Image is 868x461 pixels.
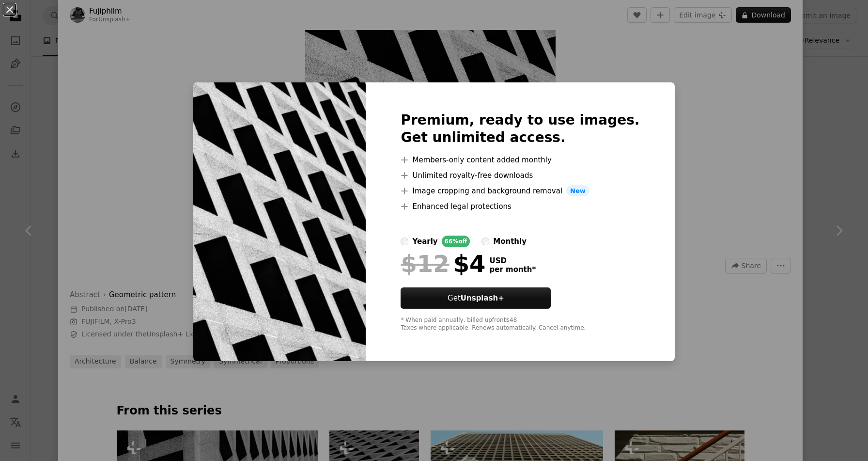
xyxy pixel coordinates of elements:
[401,111,639,146] h2: Premium, ready to use images. Get unlimited access.
[401,238,408,245] input: yearly66%off
[566,185,589,197] span: New
[193,82,366,362] img: premium_photo-1751640902706-c991b088561f
[481,238,489,245] input: monthly
[401,251,449,276] span: $12
[493,236,527,247] div: monthly
[401,170,639,181] li: Unlimited royalty-free downloads
[412,236,437,247] div: yearly
[401,201,639,212] li: Enhanced legal protections
[401,251,485,276] div: $4
[489,265,536,274] span: per month *
[401,287,551,309] button: GetUnsplash+
[442,236,470,247] div: 66% off
[401,185,639,197] li: Image cropping and background removal
[461,294,504,302] strong: Unsplash+
[401,154,639,166] li: Members-only content added monthly
[489,256,536,265] span: USD
[401,317,639,332] div: * When paid annually, billed upfront $48 Taxes where applicable. Renews automatically. Cancel any...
